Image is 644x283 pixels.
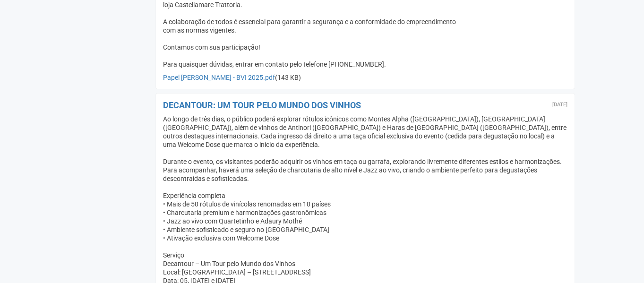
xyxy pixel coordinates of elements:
[163,74,275,81] a: Papel [PERSON_NAME] - BVI 2025.pdf
[163,100,361,110] a: DECANTOUR: UM TOUR PELO MUNDO DOS VINHOS
[163,60,568,69] div: Para quaisquer dúvidas, entrar em contato pelo telefone [PHONE_NUMBER].
[163,43,568,51] div: Contamos com sua participação!
[163,17,568,34] div: A colaboração de todos é essencial para garantir a segurança e a conformidade do empreendimento c...
[552,102,567,108] div: Segunda-feira, 1 de setembro de 2025 às 18:43
[163,73,568,82] div: (143 KB)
